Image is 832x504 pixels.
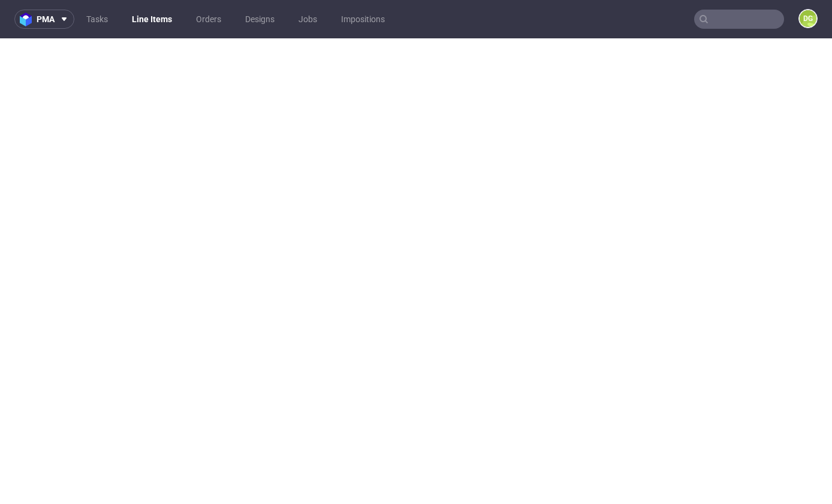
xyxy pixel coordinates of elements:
[800,10,816,27] figcaption: DG
[14,10,74,29] button: pma
[334,10,392,29] a: Impositions
[79,10,115,29] a: Tasks
[291,10,324,29] a: Jobs
[238,10,282,29] a: Designs
[189,10,228,29] a: Orders
[37,15,55,23] span: pma
[20,13,37,26] img: logo
[125,10,179,29] a: Line Items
